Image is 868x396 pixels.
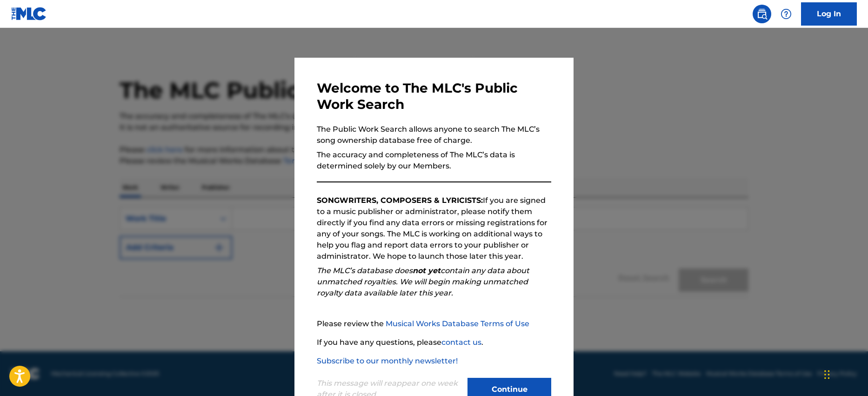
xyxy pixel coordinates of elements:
em: The MLC’s database does contain any data about unmatched royalties. We will begin making unmatche... [317,266,529,297]
a: Public Search [753,5,771,23]
img: help [781,8,792,20]
p: Please review the [317,318,551,329]
iframe: Chat Widget [821,351,868,396]
a: Subscribe to our monthly newsletter! [317,356,458,365]
a: contact us [441,338,481,347]
strong: SONGWRITERS, COMPOSERS & LYRICISTS: [317,196,483,205]
img: search [756,8,768,20]
div: Drag [824,361,830,389]
p: If you are signed to a music publisher or administrator, please notify them directly if you find ... [317,195,551,262]
img: MLC Logo [11,7,47,20]
strong: not yet [413,266,441,275]
h3: Welcome to The MLC's Public Work Search [317,80,551,113]
div: Help [777,5,795,23]
a: Log In [801,2,857,26]
a: Musical Works Database Terms of Use [386,319,529,328]
p: If you have any questions, please . [317,337,551,348]
p: The Public Work Search allows anyone to search The MLC’s song ownership database free of charge. [317,124,551,146]
p: The accuracy and completeness of The MLC’s data is determined solely by our Members. [317,149,551,172]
